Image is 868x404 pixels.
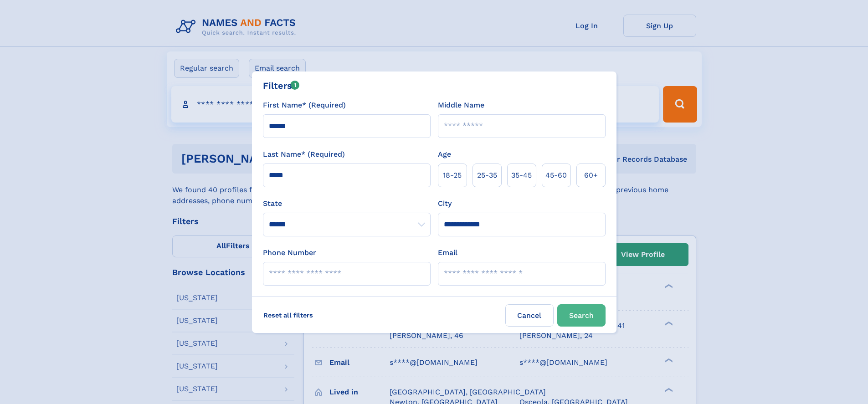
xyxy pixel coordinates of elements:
label: Middle Name [438,100,484,111]
span: 25‑35 [477,170,497,181]
label: Cancel [505,304,554,327]
label: State [263,198,431,209]
label: Reset all filters [257,304,319,326]
span: 60+ [584,170,598,181]
label: Age [438,149,451,160]
label: First Name* (Required) [263,100,346,111]
span: 18‑25 [443,170,462,181]
label: City [438,198,452,209]
span: 35‑45 [511,170,532,181]
label: Last Name* (Required) [263,149,345,160]
span: 45‑60 [545,170,567,181]
label: Phone Number [263,247,316,258]
button: Search [557,304,606,327]
label: Email [438,247,457,258]
div: Filters [263,79,300,92]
